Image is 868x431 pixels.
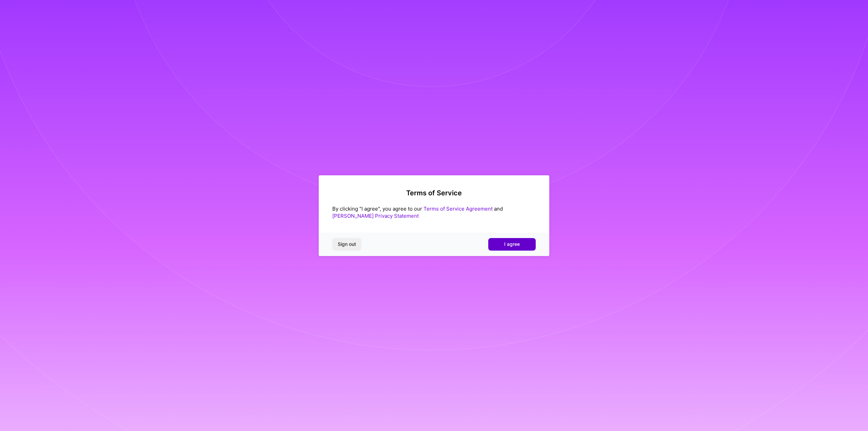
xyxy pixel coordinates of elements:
h2: Terms of Service [332,189,536,197]
span: I agree [504,241,520,248]
button: I agree [488,238,536,250]
div: By clicking "I agree", you agree to our and [332,205,536,219]
a: [PERSON_NAME] Privacy Statement [332,213,419,219]
span: Sign out [338,241,356,248]
a: Terms of Service Agreement [423,205,493,212]
button: Sign out [332,238,361,250]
